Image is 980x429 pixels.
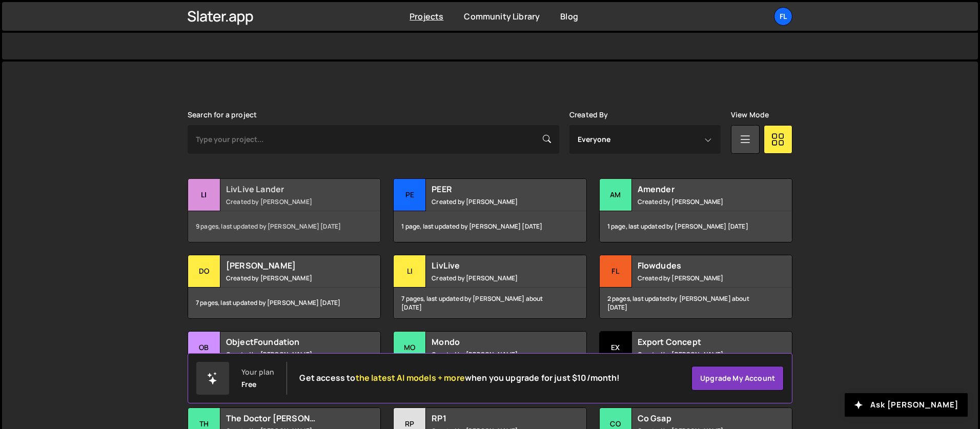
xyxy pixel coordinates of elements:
div: 1 page, last updated by [PERSON_NAME] [DATE] [600,211,792,242]
div: Free [241,380,257,389]
small: Created by [PERSON_NAME] [638,274,761,282]
div: Am [600,179,632,211]
h2: Co Gsap [638,413,761,424]
a: Li LivLive Created by [PERSON_NAME] 7 pages, last updated by [PERSON_NAME] about [DATE] [393,255,586,319]
h2: Amender [638,183,761,195]
a: Mo Mondo Created by [PERSON_NAME] 1 page, last updated by [PERSON_NAME] [DATE] [393,331,586,395]
a: Fl [774,7,792,26]
h2: Flowdudes [638,260,761,271]
a: Ex Export Concept Created by [PERSON_NAME] 4 pages, last updated by [PERSON_NAME] [DATE] [599,331,792,395]
div: 7 pages, last updated by [PERSON_NAME] about [DATE] [394,288,586,318]
a: Am Amender Created by [PERSON_NAME] 1 page, last updated by [PERSON_NAME] [DATE] [599,178,792,242]
a: Blog [560,11,578,22]
a: Fl Flowdudes Created by [PERSON_NAME] 2 pages, last updated by [PERSON_NAME] about [DATE] [599,255,792,319]
div: Ex [600,332,632,364]
div: Your plan [241,368,274,376]
small: Created by [PERSON_NAME] [638,350,761,359]
h2: Get access to when you upgrade for just $10/month! [299,373,620,383]
label: Created By [569,111,608,119]
small: Created by [PERSON_NAME] [226,274,350,282]
div: Do [188,255,220,288]
h2: ObjectFoundation [226,336,350,348]
h2: PEER [432,183,555,195]
div: 2 pages, last updated by [PERSON_NAME] about [DATE] [600,288,792,318]
h2: [PERSON_NAME] [226,260,350,271]
h2: LivLive Lander [226,183,350,195]
a: Ob ObjectFoundation Created by [PERSON_NAME] 1 page, last updated by [PERSON_NAME] [DATE] [188,331,381,395]
div: Fl [600,255,632,288]
div: Li [188,179,220,211]
a: Community Library [464,11,540,22]
label: Search for a project [188,111,257,119]
a: PE PEER Created by [PERSON_NAME] 1 page, last updated by [PERSON_NAME] [DATE] [393,178,586,242]
a: Li LivLive Lander Created by [PERSON_NAME] 9 pages, last updated by [PERSON_NAME] [DATE] [188,178,381,242]
h2: Export Concept [638,336,761,348]
a: Do [PERSON_NAME] Created by [PERSON_NAME] 7 pages, last updated by [PERSON_NAME] [DATE] [188,255,381,319]
label: View Mode [731,111,769,119]
div: 1 page, last updated by [PERSON_NAME] [DATE] [394,211,586,242]
h2: LivLive [432,260,555,271]
div: 7 pages, last updated by [PERSON_NAME] [DATE] [188,288,380,318]
input: Type your project... [188,125,559,154]
small: Created by [PERSON_NAME] [226,350,350,359]
div: PE [394,179,426,211]
small: Created by [PERSON_NAME] [432,274,555,282]
span: the latest AI models + more [356,372,465,383]
button: Ask [PERSON_NAME] [845,393,968,417]
h2: The Doctor [PERSON_NAME] [226,413,350,424]
a: Projects [410,11,443,22]
h2: RP1 [432,413,555,424]
a: Upgrade my account [691,366,784,391]
small: Created by [PERSON_NAME] [638,197,761,206]
small: Created by [PERSON_NAME] [432,350,555,359]
div: Li [394,255,426,288]
div: Mo [394,332,426,364]
small: Created by [PERSON_NAME] [432,197,555,206]
small: Created by [PERSON_NAME] [226,197,350,206]
div: Ob [188,332,220,364]
div: 9 pages, last updated by [PERSON_NAME] [DATE] [188,211,380,242]
h2: Mondo [432,336,555,348]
